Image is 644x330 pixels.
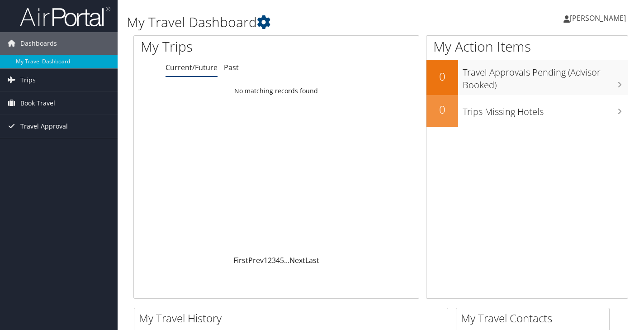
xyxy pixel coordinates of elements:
[20,69,36,91] span: Trips
[268,255,272,265] a: 2
[426,69,458,84] h2: 0
[280,255,284,265] a: 5
[563,5,635,32] a: [PERSON_NAME]
[461,311,609,326] h2: My Travel Contacts
[426,95,628,127] a: 0Trips Missing Hotels
[463,101,628,118] h3: Trips Missing Hotels
[20,6,110,27] img: airportal-logo.png
[264,255,268,265] a: 1
[20,92,55,115] span: Book Travel
[284,255,289,265] span: …
[426,37,628,56] h1: My Action Items
[127,13,465,32] h1: My Travel Dashboard
[224,62,239,72] a: Past
[570,13,626,23] span: [PERSON_NAME]
[276,255,280,265] a: 4
[141,37,293,56] h1: My Trips
[248,255,264,265] a: Prev
[20,32,57,55] span: Dashboards
[463,62,628,91] h3: Travel Approvals Pending (Advisor Booked)
[305,255,319,265] a: Last
[166,62,218,72] a: Current/Future
[233,255,248,265] a: First
[289,255,305,265] a: Next
[426,60,628,95] a: 0Travel Approvals Pending (Advisor Booked)
[272,255,276,265] a: 3
[426,102,458,117] h2: 0
[20,115,68,138] span: Travel Approval
[139,311,448,326] h2: My Travel History
[134,83,419,99] td: No matching records found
